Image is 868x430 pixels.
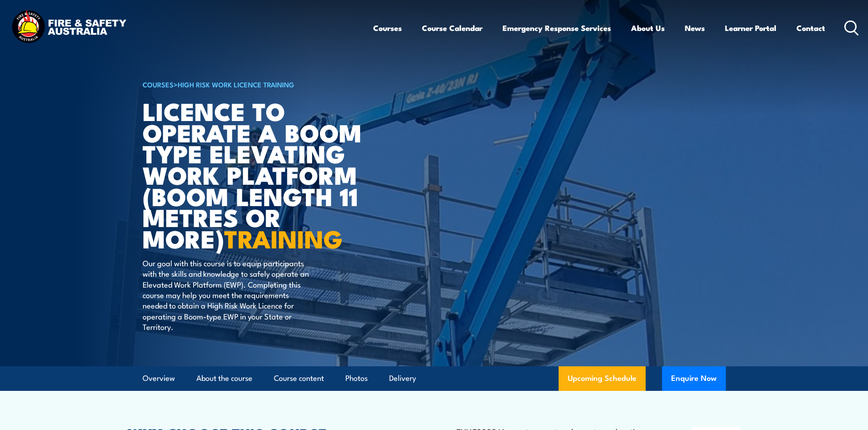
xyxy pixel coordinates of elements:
[274,366,324,390] a: Course content
[725,16,776,40] a: Learner Portal
[422,16,483,40] a: Course Calendar
[178,79,294,89] a: High Risk Work Licence Training
[143,79,368,90] h6: >
[143,258,309,332] p: Our goal with this course is to equip participants with the skills and knowledge to safely operat...
[631,16,665,40] a: About Us
[143,100,368,249] h1: Licence to operate a boom type elevating work platform (boom length 11 metres or more)
[685,16,705,40] a: News
[559,366,646,391] a: Upcoming Schedule
[373,16,402,40] a: Courses
[345,366,368,390] a: Photos
[143,366,175,390] a: Overview
[662,366,726,391] button: Enquire Now
[796,16,825,40] a: Contact
[224,219,343,257] strong: TRAINING
[143,79,174,89] a: COURSES
[503,16,611,40] a: Emergency Response Services
[389,366,416,390] a: Delivery
[196,366,252,390] a: About the course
